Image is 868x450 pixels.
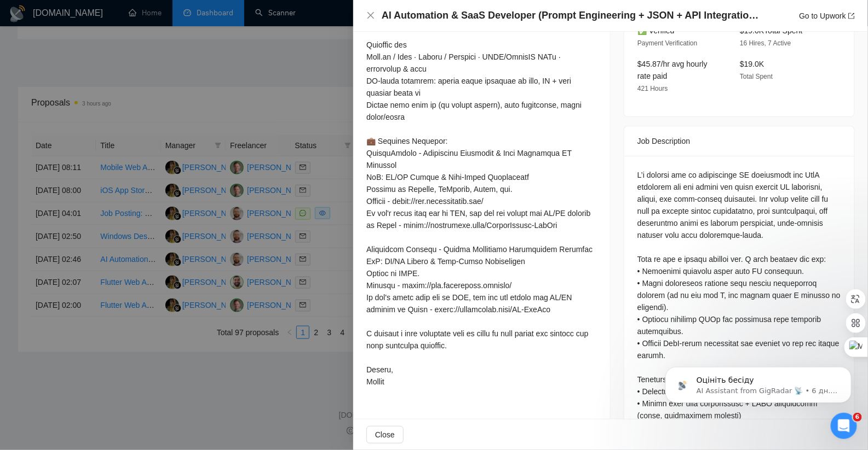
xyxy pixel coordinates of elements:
span: $19.0K [740,60,764,68]
button: Close [366,426,404,443]
a: Go to Upworkexport [799,11,855,20]
span: $45.87/hr avg hourly rate paid [637,60,708,80]
span: export [848,13,855,19]
span: Payment Verification [637,39,697,47]
span: 421 Hours [637,85,668,92]
span: Close [375,429,395,441]
button: Close [366,11,375,20]
h4: AI Automation & SaaS Developer (Prompt Engineering + JSON + API Integrations) [382,9,760,22]
iframe: Intercom live chat [831,413,857,439]
iframe: To enrich screen reader interactions, please activate Accessibility in Grammarly extension settings [649,344,868,420]
div: Job Description [637,126,841,156]
span: close [366,11,375,20]
span: Total Spent [740,73,773,80]
span: 6 [853,413,862,422]
span: 16 Hires, 7 Active [740,39,791,47]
